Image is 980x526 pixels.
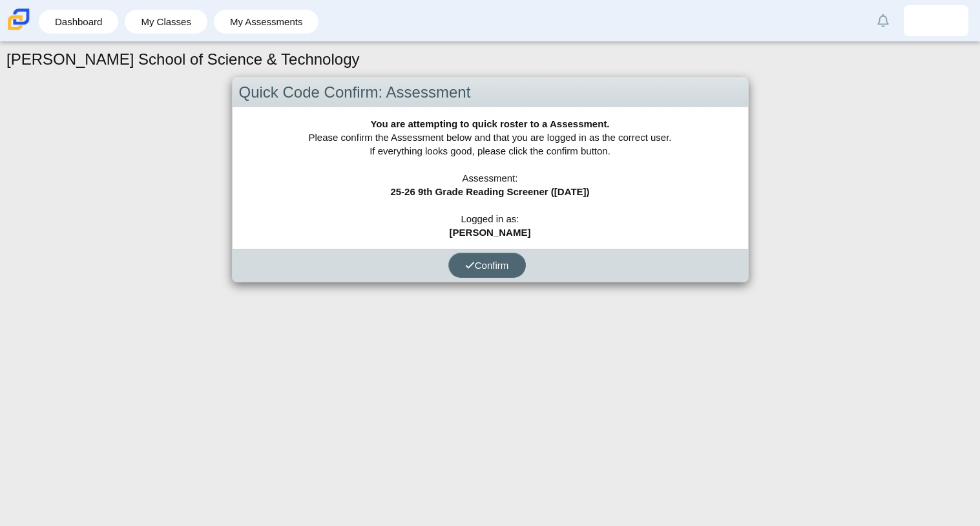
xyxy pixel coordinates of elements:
b: 25-26 9th Grade Reading Screener ([DATE]) [390,186,589,197]
a: Alerts [869,6,897,35]
div: Please confirm the Assessment below and that you are logged in as the correct user. If everything... [233,107,748,249]
div: Quick Code Confirm: Assessment [233,78,748,108]
a: My Classes [131,10,201,34]
a: Carmen School of Science & Technology [5,24,32,35]
img: shylon.macklin.6uqvuJ [926,10,946,31]
h1: [PERSON_NAME] School of Science & Technology [6,48,360,70]
a: shylon.macklin.6uqvuJ [904,5,968,36]
a: Dashboard [45,10,112,34]
b: You are attempting to quick roster to a Assessment. [370,118,609,129]
button: Confirm [448,253,526,278]
img: Carmen School of Science & Technology [5,6,32,33]
b: [PERSON_NAME] [450,227,531,238]
a: My Assessments [220,10,313,34]
span: Confirm [465,260,509,271]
